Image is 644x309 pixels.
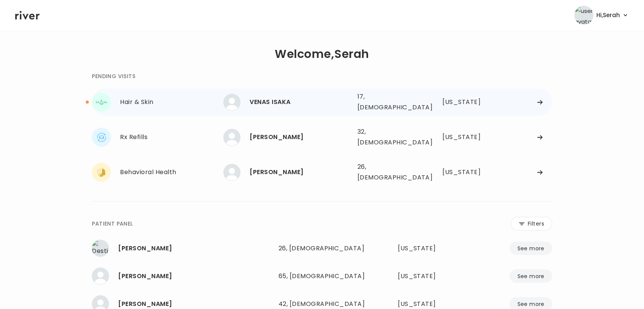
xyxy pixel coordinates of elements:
[357,91,418,113] div: 17, [DEMOGRAPHIC_DATA]
[250,97,351,107] div: VENAS ISAKA
[223,164,240,181] img: PAYTON ELLSWORTH
[92,240,109,257] img: Destiny Ford
[120,167,223,178] div: Behavioral Health
[250,167,351,178] div: PAYTON ELLSWORTH
[596,10,620,21] span: Hi, Serah
[279,243,366,254] div: 26, [DEMOGRAPHIC_DATA]
[442,132,485,142] div: Colorado
[275,49,369,59] h1: Welcome, Serah
[223,129,240,146] img: Ariel Amirinoor
[574,6,593,25] img: user avatar
[442,97,485,107] div: Idaho
[118,271,272,282] div: Joanna Bray
[511,217,552,231] button: Filters
[118,243,272,254] div: Destiny Ford
[357,126,418,148] div: 32, [DEMOGRAPHIC_DATA]
[92,267,109,285] img: Joanna Bray
[92,219,133,228] div: PATIENT PANEL
[398,271,459,282] div: Illinois
[92,72,135,81] div: PENDING VISITS
[120,97,223,107] div: Hair & Skin
[509,269,552,283] button: See more
[398,243,459,254] div: Florida
[442,167,485,178] div: Oklahoma
[120,132,223,142] div: Rx Refills
[509,242,552,255] button: See more
[250,132,351,142] div: Ariel Amirinoor
[357,162,418,183] div: 26, [DEMOGRAPHIC_DATA]
[574,6,629,25] button: user avatarHi,Serah
[223,94,240,111] img: VENAS ISAKA
[279,271,366,282] div: 65, [DEMOGRAPHIC_DATA]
